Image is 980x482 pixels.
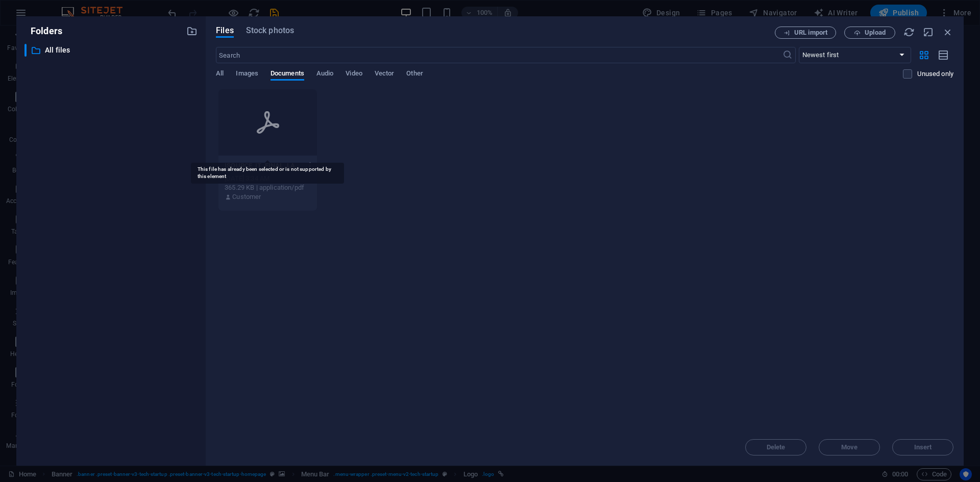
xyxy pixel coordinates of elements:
[216,47,782,63] input: Search
[45,44,179,56] p: All files
[844,27,895,39] button: Upload
[24,24,62,38] p: Folders
[903,27,915,38] i: Reload
[271,67,304,82] span: Documents
[346,67,362,82] span: Video
[225,174,311,183] div: [DATE] 3:34 AM
[406,67,423,82] span: Other
[216,24,234,37] span: Files
[225,183,311,192] div: 365.29 KB | application/pdf
[216,67,224,82] span: All
[225,161,301,170] p: ISOURCE_IT_FINAL_LANDSCAPELOGO-C9yNPKQvI1aw9C7ZgOXolg.pdf
[236,67,258,82] span: Images
[923,27,934,38] i: Minimize
[775,27,836,39] button: URL import
[232,192,261,201] p: Customer
[865,30,886,36] span: Upload
[917,69,953,79] p: Displays only files that are not in use on the website. Files added during this session can still...
[942,27,953,38] i: Close
[186,26,198,37] i: Create new folder
[316,67,333,82] span: Audio
[375,67,395,82] span: Vector
[794,30,827,36] span: URL import
[24,44,27,57] div: ​
[246,24,294,37] span: Stock photos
